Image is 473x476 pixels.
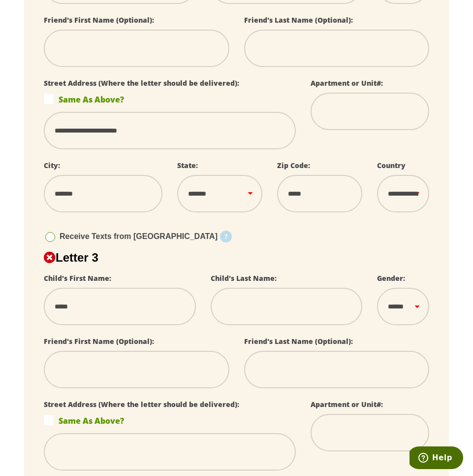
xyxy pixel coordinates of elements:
label: Street Address (Where the letter should be delivered): [44,400,239,409]
label: Street Address (Where the letter should be delivered): [44,78,239,88]
label: Same As Above? [44,94,296,104]
label: Same As Above? [44,415,296,425]
label: Country [377,161,406,170]
iframe: Opens a widget where you can find more information [410,446,463,471]
h2: Letter 3 [44,251,429,265]
label: Child's First Name: [44,273,111,283]
label: Gender: [377,273,405,283]
label: Friend's Last Name (Optional): [244,337,353,346]
label: State: [177,161,198,170]
label: Apartment or Unit#: [311,78,383,88]
label: Zip Code: [277,161,310,170]
label: City: [44,161,60,170]
label: Friend's First Name (Optional): [44,337,154,346]
label: Friend's First Name (Optional): [44,15,154,25]
label: Apartment or Unit#: [311,400,383,409]
label: Child's Last Name: [211,273,277,283]
label: Friend's Last Name (Optional): [244,15,353,25]
span: Receive Texts from [GEOGRAPHIC_DATA] [60,232,218,240]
